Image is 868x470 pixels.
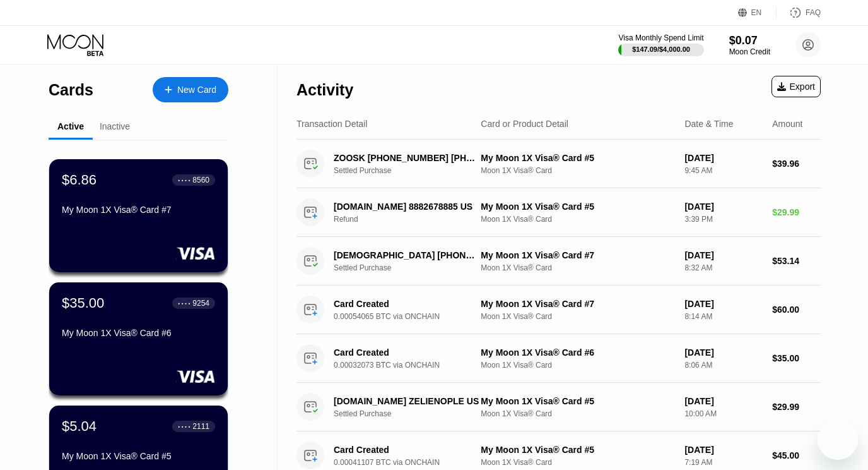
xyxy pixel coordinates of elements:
[772,353,821,363] div: $35.00
[57,121,84,131] div: Active
[100,121,130,131] div: Inactive
[684,445,762,455] div: [DATE]
[178,178,191,182] div: ● ● ● ●
[62,172,97,188] div: $6.86
[684,215,762,224] div: 3:39 PM
[296,188,821,237] div: [DOMAIN_NAME] 8882678885 USRefundMy Moon 1X Visa® Card #5Moon 1X Visa® Card[DATE]3:39 PM$29.99
[729,34,770,47] div: $0.07
[296,237,821,286] div: [DEMOGRAPHIC_DATA] [PHONE_NUMBER] USSettled PurchaseMy Moon 1X Visa® Card #7Moon 1X Visa® Card[DA...
[334,166,491,175] div: Settled Purchase
[192,422,209,431] div: 2111
[49,159,228,272] div: $6.86● ● ● ●8560My Moon 1X Visa® Card #7
[296,334,821,383] div: Card Created0.00032073 BTC via ONCHAINMy Moon 1X Visa® Card #6Moon 1X Visa® Card[DATE]8:06 AM$35.00
[178,425,191,428] div: ● ● ● ●
[62,328,215,338] div: My Moon 1X Visa® Card #6
[481,458,674,467] div: Moon 1X Visa® Card
[334,347,479,358] div: Card Created
[481,250,674,260] div: My Moon 1X Visa® Card #7
[334,153,479,163] div: ZOOSK [PHONE_NUMBER] [PHONE_NUMBER] US
[62,205,215,215] div: My Moon 1X Visa® Card #7
[481,361,674,370] div: Moon 1X Visa® Card
[684,396,762,406] div: [DATE]
[729,34,770,56] div: $0.07Moon Credit
[777,81,815,92] div: Export
[777,6,821,19] div: FAQ
[772,207,821,217] div: $29.99
[729,47,770,56] div: Moon Credit
[772,450,821,461] div: $45.00
[481,409,674,418] div: Moon 1X Visa® Card
[177,85,216,95] div: New Card
[62,451,215,461] div: My Moon 1X Visa® Card #5
[818,419,858,460] iframe: Button to launch messaging window, conversation in progress
[684,263,762,272] div: 8:32 AM
[772,402,821,412] div: $29.99
[481,166,674,175] div: Moon 1X Visa® Card
[738,6,777,19] div: EN
[772,256,821,266] div: $53.14
[684,361,762,370] div: 8:06 AM
[49,282,228,395] div: $35.00● ● ● ●9254My Moon 1X Visa® Card #6
[806,8,821,17] div: FAQ
[618,33,703,42] div: Visa Monthly Spend Limit
[481,215,674,224] div: Moon 1X Visa® Card
[684,166,762,175] div: 9:45 AM
[334,396,479,406] div: [DOMAIN_NAME] ZELIENOPLE US
[684,312,762,321] div: 8:14 AM
[296,119,367,129] div: Transaction Detail
[481,299,674,309] div: My Moon 1X Visa® Card #7
[684,458,762,467] div: 7:19 AM
[684,119,733,129] div: Date & Time
[334,409,491,418] div: Settled Purchase
[772,119,802,129] div: Amount
[334,445,479,455] div: Card Created
[481,312,674,321] div: Moon 1X Visa® Card
[481,347,674,358] div: My Moon 1X Visa® Card #6
[296,140,821,188] div: ZOOSK [PHONE_NUMBER] [PHONE_NUMBER] USSettled PurchaseMy Moon 1X Visa® Card #5Moon 1X Visa® Card[...
[684,299,762,309] div: [DATE]
[632,45,690,53] div: $147.09 / $4,000.00
[296,383,821,431] div: [DOMAIN_NAME] ZELIENOPLE USSettled PurchaseMy Moon 1X Visa® Card #5Moon 1X Visa® Card[DATE]10:00 ...
[334,312,491,321] div: 0.00054065 BTC via ONCHAIN
[192,299,209,308] div: 9254
[153,77,228,102] div: New Card
[296,81,353,99] div: Activity
[481,153,674,163] div: My Moon 1X Visa® Card #5
[296,286,821,334] div: Card Created0.00054065 BTC via ONCHAINMy Moon 1X Visa® Card #7Moon 1X Visa® Card[DATE]8:14 AM$60.00
[334,458,491,467] div: 0.00041107 BTC via ONCHAIN
[772,304,821,315] div: $60.00
[618,33,703,56] div: Visa Monthly Spend Limit$147.09/$4,000.00
[684,347,762,358] div: [DATE]
[684,202,762,212] div: [DATE]
[334,250,479,260] div: [DEMOGRAPHIC_DATA] [PHONE_NUMBER] US
[334,299,479,309] div: Card Created
[49,81,93,99] div: Cards
[481,202,674,212] div: My Moon 1X Visa® Card #5
[481,119,568,129] div: Card or Product Detail
[481,263,674,272] div: Moon 1X Visa® Card
[62,295,104,311] div: $35.00
[684,409,762,418] div: 10:00 AM
[334,263,491,272] div: Settled Purchase
[192,176,209,184] div: 8560
[771,76,821,97] div: Export
[62,418,97,435] div: $5.04
[481,445,674,455] div: My Moon 1X Visa® Card #5
[481,396,674,406] div: My Moon 1X Visa® Card #5
[334,202,479,212] div: [DOMAIN_NAME] 8882678885 US
[334,215,491,224] div: Refund
[178,301,191,305] div: ● ● ● ●
[772,159,821,169] div: $39.96
[684,250,762,260] div: [DATE]
[334,361,491,370] div: 0.00032073 BTC via ONCHAIN
[751,8,762,17] div: EN
[684,153,762,163] div: [DATE]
